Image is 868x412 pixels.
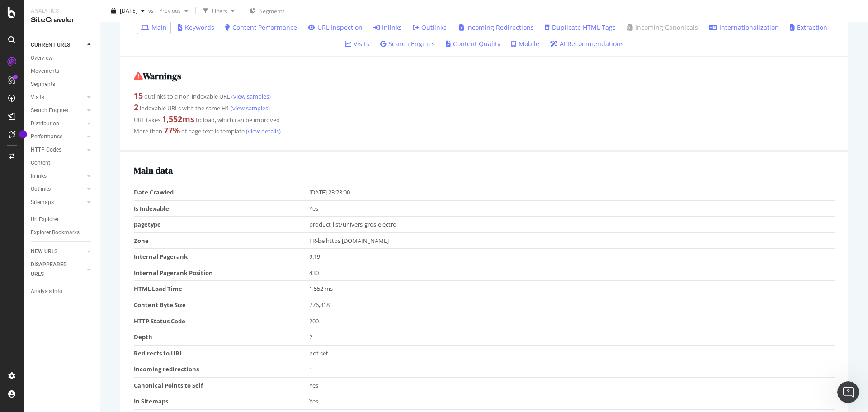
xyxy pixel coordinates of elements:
a: (view samples) [229,104,270,112]
a: Content Performance [225,23,297,32]
p: Active 10h ago [44,11,88,20]
a: Internationalization [709,23,779,32]
a: HTTP Codes [31,145,85,155]
a: Movements [31,66,94,76]
div: Movements [31,66,59,76]
a: Outlinks [413,23,447,32]
div: Search Engines [31,106,68,115]
td: Is Indexable [134,200,309,217]
td: Zone [134,232,309,249]
a: Duplicate HTML Tags [545,23,616,32]
div: Inlinks [31,171,47,181]
h2: Main data [134,166,835,175]
a: Mobile [511,39,539,48]
a: Overview [31,53,94,63]
a: Visits [345,39,369,48]
td: 776,818 [309,297,835,313]
a: Main [141,23,167,32]
div: Tooltip anchor [19,130,27,138]
div: Close [159,4,175,20]
button: [DATE] [108,4,148,18]
td: 200 [309,313,835,329]
a: Segments [31,80,94,89]
td: HTML Load Time [134,281,309,297]
h2: Warnings [134,71,835,81]
iframe: Intercom live chat [837,381,859,403]
a: Incoming Canonicals [627,23,698,32]
div: More than of page text is template [134,125,835,137]
button: Segments [246,4,288,18]
span: Segments [259,7,285,15]
h1: [PERSON_NAME] [44,5,103,11]
div: Outlinks [31,185,51,194]
div: Hi [PERSON_NAME]! 👋 [14,76,141,85]
div: [PERSON_NAME] • [DATE] [14,159,85,165]
td: Canonical Points to Self [134,377,309,393]
a: Distribution [31,119,85,128]
div: Sitemaps [31,198,54,207]
button: Previous [156,4,192,18]
a: Search Engines [31,106,85,115]
div: SiteCrawler [31,15,93,25]
button: Start recording [57,296,65,303]
td: Internal Pagerank [134,249,309,265]
div: Analysis Info [31,287,62,296]
div: Laura says… [7,71,174,177]
div: not set [309,349,830,358]
div: Yes [309,381,830,390]
a: NEW URLS [31,247,85,256]
td: Incoming redirections [134,361,309,378]
td: [DATE] 23:23:00 [309,185,835,200]
td: FR-be,https,[DOMAIN_NAME] [309,232,835,249]
a: AI Recommendations [550,39,624,48]
a: (view details) [245,127,281,135]
a: Inlinks [373,23,402,32]
td: Content Byte Size [134,297,309,313]
span: Previous [156,7,181,14]
div: indexable URLs with the same H1 [134,102,835,114]
div: DISAPPEARED URLS [31,260,76,279]
a: Content [31,158,94,168]
div: Distribution [31,119,59,128]
strong: 1,552 ms [162,114,194,124]
img: Profile image for Laura [26,5,40,19]
a: 1 [309,365,312,373]
div: Filters [212,7,227,14]
td: product-list/univers-gros-electro [309,217,835,233]
td: Yes [309,393,835,410]
td: 1,552 ms [309,281,835,297]
a: (view samples) [230,92,271,100]
a: Explorer Bookmarks [31,228,94,237]
a: Incoming Redirections [458,23,534,32]
div: Segments [31,80,55,89]
div: Content [31,158,50,168]
div: outlinks to a non-indexable URL [134,90,835,102]
div: Explorer Bookmarks [31,228,80,237]
a: Search Engines [380,39,435,48]
button: Gif picker [28,296,36,303]
a: Visits [31,93,85,102]
button: go back [6,4,23,21]
strong: 2 [134,102,138,113]
div: Performance [31,132,62,142]
td: pagetype [134,217,309,233]
button: Upload attachment [43,296,50,303]
button: Filters [199,4,238,18]
button: Send a message… [155,293,170,307]
td: Yes [309,200,835,217]
a: Extraction [790,23,827,32]
div: Visits [31,93,44,102]
td: 430 [309,265,835,281]
td: Depth [134,329,309,346]
textarea: Message… [8,277,173,293]
a: Url Explorer [31,215,94,224]
td: 9.19 [309,249,835,265]
a: Inlinks [31,171,85,181]
a: URL Inspection [308,23,363,32]
button: Emoji picker [14,296,21,303]
a: DISAPPEARED URLS [31,260,85,279]
span: vs [148,7,156,14]
td: HTTP Status Code [134,313,309,329]
div: Url Explorer [31,215,59,224]
a: CURRENT URLS [31,40,85,50]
